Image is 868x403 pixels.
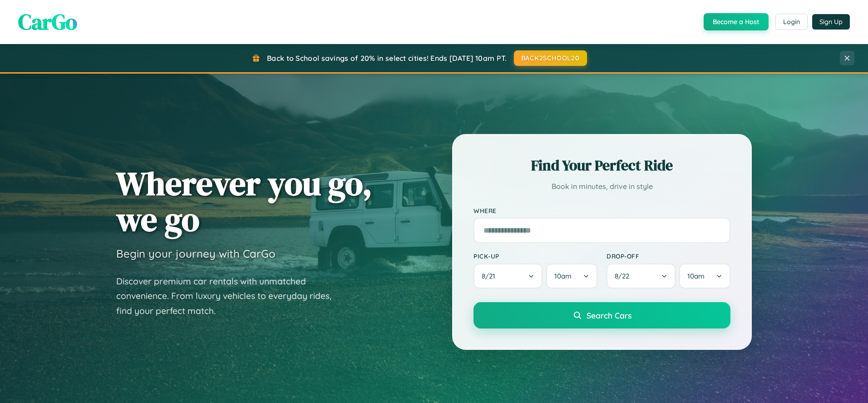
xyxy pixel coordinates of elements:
[473,155,730,175] h2: Find Your Perfect Ride
[116,274,343,318] p: Discover premium car rentals with unmatched convenience. From luxury vehicles to everyday rides, ...
[473,180,730,193] p: Book in minutes, drive in style
[116,247,276,260] h3: Begin your journey with CarGo
[704,13,769,30] button: Become a Host
[482,272,500,280] span: 8 / 21
[775,14,808,30] button: Login
[587,310,631,320] span: Search Cars
[267,54,507,63] span: Back to School savings of 20% in select cities! Ends [DATE] 10am PT.
[607,252,730,260] label: Drop-off
[687,272,705,280] span: 10am
[473,206,730,214] label: Where
[615,272,634,280] span: 8 / 22
[514,50,587,66] button: BACK2SCHOOL20
[607,264,676,289] button: 8/22
[116,165,372,237] h1: Wherever you go, we go
[473,302,730,328] button: Search Cars
[812,14,850,30] button: Sign Up
[473,252,597,260] label: Pick-up
[473,264,542,289] button: 8/21
[679,264,730,289] button: 10am
[554,272,572,280] span: 10am
[18,7,77,37] span: CarGo
[546,264,597,289] button: 10am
